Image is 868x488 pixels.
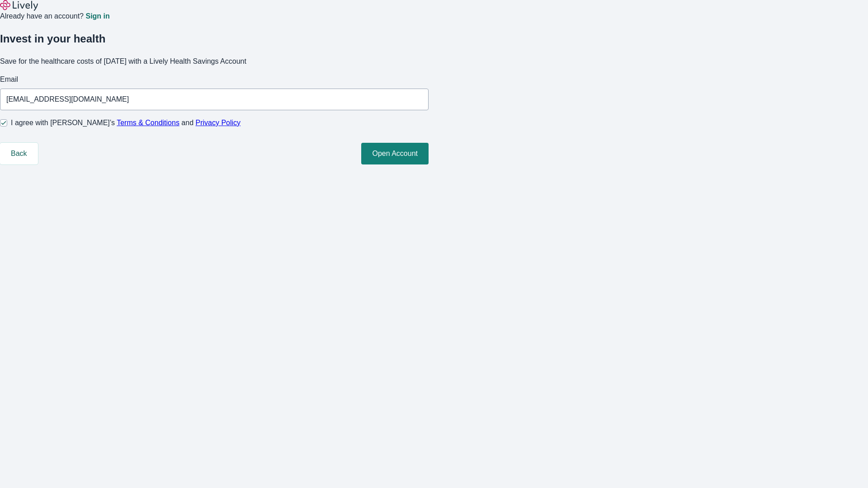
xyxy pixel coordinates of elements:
span: I agree with [PERSON_NAME]’s and [11,117,241,128]
a: Terms & Conditions [117,119,179,127]
a: Sign in [85,13,109,20]
a: Privacy Policy [196,119,241,127]
button: Open Account [361,143,429,164]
